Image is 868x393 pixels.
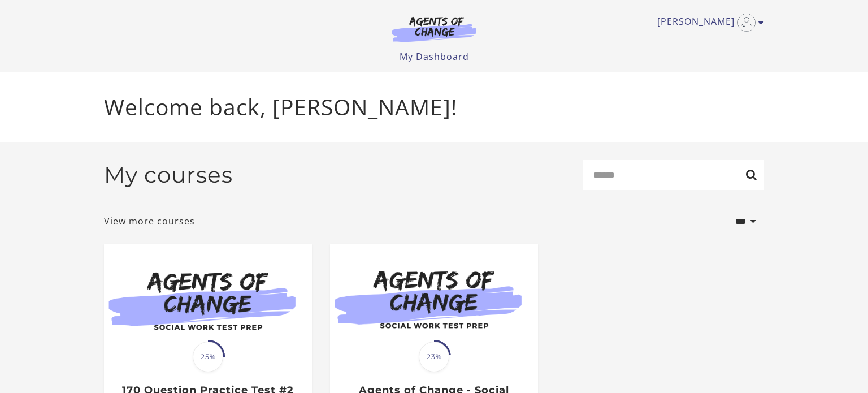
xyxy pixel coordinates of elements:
[400,50,469,63] a: My Dashboard
[380,16,488,42] img: Agents of Change Logo
[419,342,449,372] span: 23%
[657,14,758,32] a: Toggle menu
[193,342,223,372] span: 25%
[104,90,764,124] p: Welcome back, [PERSON_NAME]!
[104,162,233,188] h2: My courses
[104,214,195,228] a: View more courses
